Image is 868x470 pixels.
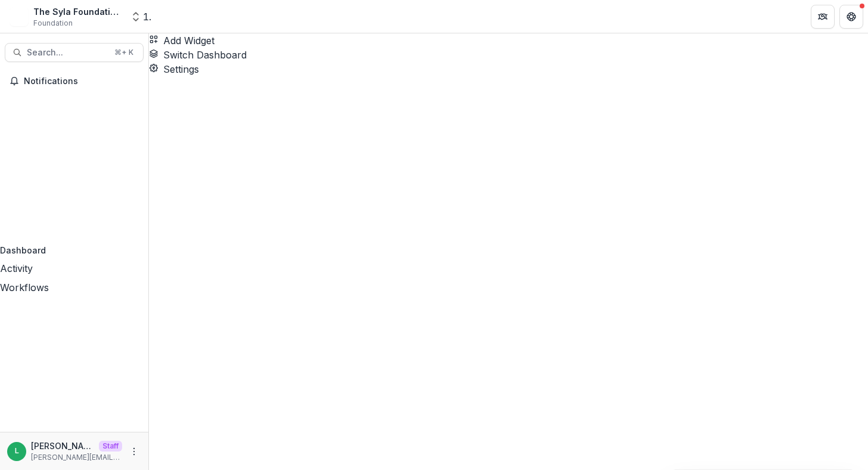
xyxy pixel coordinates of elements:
[149,33,214,48] button: Add Widget
[154,10,196,24] nav: breadcrumb
[27,48,107,58] span: Search...
[31,452,122,463] p: [PERSON_NAME][EMAIL_ADDRESS][DOMAIN_NAME]
[33,5,123,18] div: The Syla Foundation Workflow Sandbox
[5,43,144,62] button: Search...
[163,49,247,61] span: Switch Dashboard
[99,441,122,452] p: Staff
[24,76,139,86] span: Notifications
[31,440,94,452] p: [PERSON_NAME]
[149,48,247,62] button: Switch Dashboard
[15,447,19,455] div: Lucy
[127,444,141,459] button: More
[112,46,136,59] div: ⌘ + K
[33,18,73,29] span: Foundation
[127,5,144,29] button: Open entity switcher
[149,62,199,76] button: Settings
[5,72,144,91] button: Notifications
[811,5,835,29] button: Partners
[839,5,863,29] button: Get Help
